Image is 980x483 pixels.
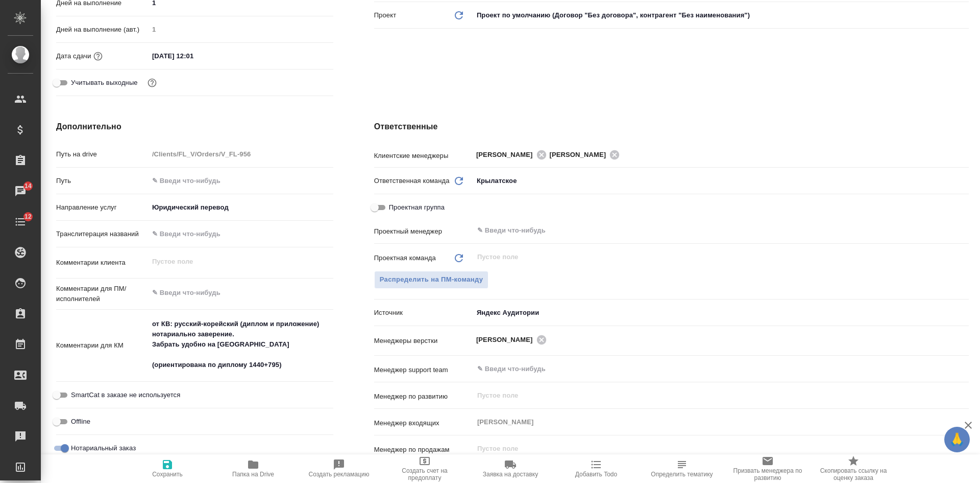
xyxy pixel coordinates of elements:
[811,454,896,483] button: Скопировать ссылку на оценку заказа
[3,178,38,204] a: 14
[56,25,149,35] p: Дней на выполнение (авт.)
[149,315,333,374] textarea: от КВ: русский-корейский (диплом и приложение) нотариально заверение. Забрать удобно на [GEOGRAPH...
[152,471,183,478] span: Сохранить
[145,76,159,89] button: Выбери, если сб и вс нужно считать рабочими днями для выполнения заказа.
[374,271,489,289] button: Распределить на ПМ-команду
[550,150,612,160] span: [PERSON_NAME]
[56,176,149,186] p: Путь
[125,454,210,483] button: Сохранить
[149,22,333,37] input: Пустое поле
[963,154,965,156] button: Open
[296,454,382,483] button: Создать рекламацию
[71,78,138,88] span: Учитывать выходные
[149,49,238,63] input: ✎ Введи что-нибудь
[725,454,811,483] button: Призвать менеджера по развитию
[473,304,969,321] div: Яндекс Аудитории
[56,258,149,268] p: Комментарии клиента
[56,121,333,133] h4: Дополнительно
[374,151,473,161] p: Клиентские менеджеры
[380,274,483,286] span: Распределить на ПМ-команду
[388,467,461,481] span: Создать счет на предоплату
[483,471,538,478] span: Заявка на доставку
[374,253,436,263] p: Проектная команда
[309,471,370,478] span: Создать рекламацию
[553,454,639,483] button: Добавить Todo
[473,7,969,24] div: Проект по умолчанию (Договор "Без договора", контрагент "Без наименования")
[374,418,473,428] p: Менеджер входящих
[374,226,473,237] p: Проектный менеджер
[18,181,38,191] span: 14
[374,336,473,346] p: Менеджеры верстки
[651,471,713,478] span: Определить тематику
[382,454,468,483] button: Создать счет на предоплату
[56,149,149,159] p: Путь на drive
[731,467,804,481] span: Призвать менеджера по развитию
[476,443,945,455] input: Пустое поле
[476,148,550,161] div: [PERSON_NAME]
[389,202,445,213] span: Проектная группа
[56,284,149,304] p: Комментарии для ПМ/исполнителей
[56,51,91,61] p: Дата сдачи
[963,339,965,341] button: Open
[817,467,890,481] span: Скопировать ссылку на оценку заказа
[476,335,539,345] span: [PERSON_NAME]
[374,392,473,402] p: Менеджер по развитию
[476,224,932,237] input: ✎ Введи что-нибудь
[963,229,965,232] button: Open
[575,471,617,478] span: Добавить Todo
[639,454,725,483] button: Определить тематику
[473,172,969,190] div: Крылатское
[374,121,969,133] h4: Ответственные
[948,429,966,450] span: 🙏
[56,229,149,239] p: Транслитерация названий
[149,226,333,241] input: ✎ Введи что-нибудь
[71,443,136,453] span: Нотариальный заказ
[374,10,397,20] p: Проект
[963,368,965,370] button: Open
[149,147,333,162] input: Пустое поле
[232,471,274,478] span: Папка на Drive
[476,333,550,346] div: [PERSON_NAME]
[71,390,180,400] span: SmartCat в заказе не используется
[468,454,553,483] button: Заявка на доставку
[56,340,149,351] p: Комментарии для КМ
[149,199,333,216] div: Юридический перевод
[476,389,945,402] input: Пустое поле
[374,445,473,455] p: Менеджер по продажам
[149,173,333,188] input: ✎ Введи что-нибудь
[476,251,945,263] input: Пустое поле
[71,417,90,427] span: Offline
[476,363,932,375] input: ✎ Введи что-нибудь
[944,427,970,452] button: 🙏
[3,209,38,235] a: 12
[374,308,473,318] p: Источник
[374,365,473,375] p: Менеджер support team
[374,176,450,186] p: Ответственная команда
[91,50,105,63] button: Если добавить услуги и заполнить их объемом, то дата рассчитается автоматически
[550,148,623,161] div: [PERSON_NAME]
[210,454,296,483] button: Папка на Drive
[18,212,38,222] span: 12
[56,202,149,213] p: Направление услуг
[476,150,539,160] span: [PERSON_NAME]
